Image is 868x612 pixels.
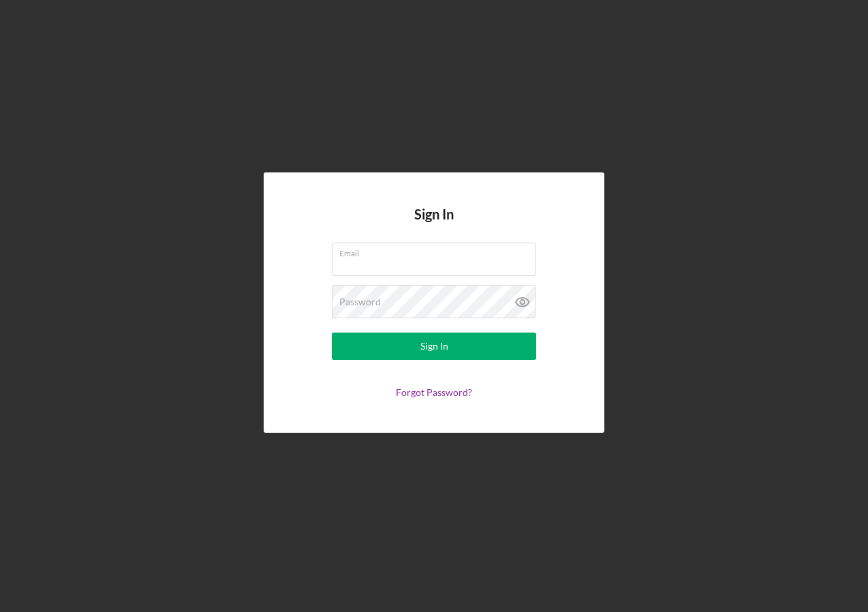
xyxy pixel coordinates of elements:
[414,206,454,243] h4: Sign In
[339,296,381,307] label: Password
[396,386,472,398] a: Forgot Password?
[339,243,536,258] label: Email
[420,333,448,360] div: Sign In
[332,333,536,360] button: Sign In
